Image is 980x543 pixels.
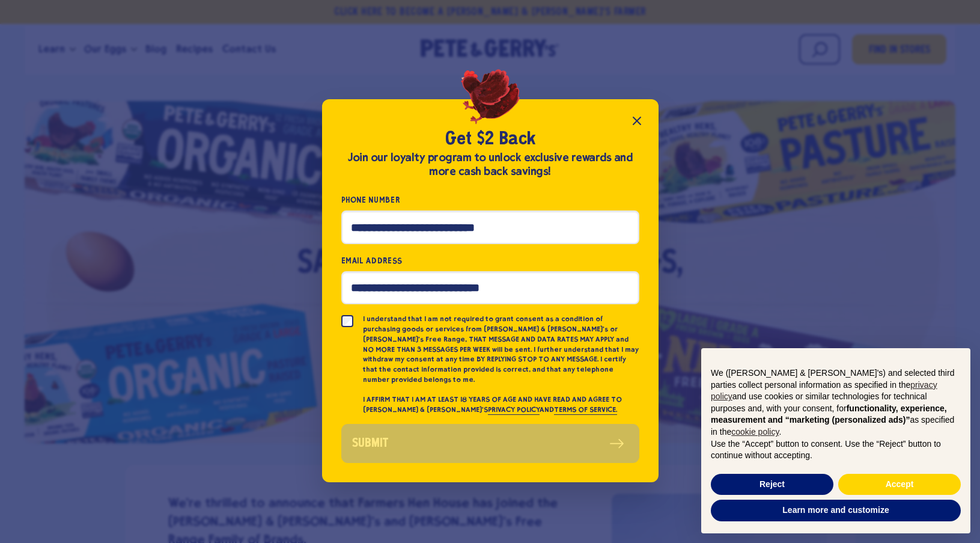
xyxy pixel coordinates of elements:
[363,394,639,415] p: I AFFIRM THAT I AM AT LEAST 18 YEARS OF AGE AND HAVE READ AND AGREE TO [PERSON_NAME] & [PERSON_NA...
[341,254,639,268] label: Email Address
[363,314,639,385] p: I understand that I am not required to grant consent as a condition of purchasing goods or servic...
[488,405,540,415] a: PRIVACY POLICY
[838,474,961,495] button: Accept
[341,151,639,179] div: Join our loyalty program to unlock exclusive rewards and more cash back savings!
[341,193,639,207] label: Phone Number
[711,474,833,495] button: Reject
[341,315,353,327] input: I understand that I am not required to grant consent as a condition of purchasing goods or servic...
[341,128,639,151] h2: Get $2 Back
[625,109,649,133] button: Close popup
[711,367,961,438] p: We ([PERSON_NAME] & [PERSON_NAME]'s) and selected third parties collect personal information as s...
[692,339,980,543] div: Notice
[711,500,961,521] button: Learn more and customize
[554,405,617,415] a: TERMS OF SERVICE.
[341,424,639,463] button: Submit
[711,438,961,462] p: Use the “Accept” button to consent. Use the “Reject” button to continue without accepting.
[731,427,779,437] a: cookie policy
